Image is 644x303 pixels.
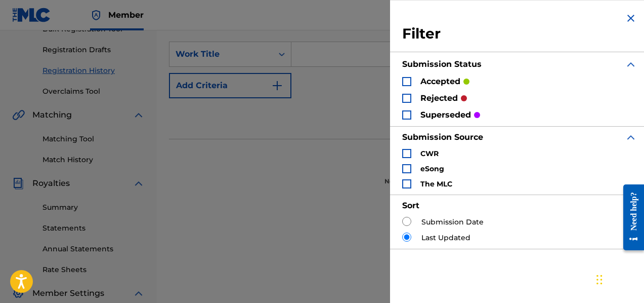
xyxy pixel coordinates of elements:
[420,109,471,121] p: superseded
[625,131,637,143] img: expand
[421,233,470,243] label: Last Updated
[133,287,145,299] img: expand
[593,254,644,303] div: Widget de chat
[402,201,419,210] strong: Sort
[108,9,144,21] span: Member
[616,177,644,258] iframe: Resource Center
[42,65,145,76] a: Registration History
[420,164,444,173] strong: eSong
[12,8,51,22] img: MLC Logo
[42,45,145,55] a: Registration Drafts
[625,12,637,24] img: close
[420,179,452,188] strong: The MLC
[133,109,145,121] img: expand
[42,134,145,144] a: Matching Tool
[384,165,416,186] p: No results
[12,177,24,190] img: Royalties
[421,217,484,228] label: Submission Date
[32,109,72,121] span: Matching
[169,73,291,98] button: Add Criteria
[169,42,632,139] form: Search Form
[402,59,482,69] strong: Submission Status
[596,264,603,295] div: Arrastar
[593,254,644,303] iframe: Chat Widget
[90,9,102,21] img: Top Rightsholder
[32,177,70,190] span: Royalties
[402,132,483,142] strong: Submission Source
[271,80,283,92] img: 9d2ae6d4665cec9f34b9.svg
[32,287,104,299] span: Member Settings
[42,264,145,275] a: Rate Sheets
[402,25,637,43] h3: Filter
[42,202,145,213] a: Summary
[42,223,145,234] a: Statements
[42,86,145,97] a: Overclaims Tool
[12,287,24,299] img: Member Settings
[42,244,145,254] a: Annual Statements
[420,75,460,88] p: accepted
[625,58,637,70] img: expand
[176,48,267,60] div: Work Title
[12,109,25,121] img: Matching
[133,177,145,190] img: expand
[420,149,439,158] strong: CWR
[420,92,458,104] p: rejected
[42,155,145,165] a: Match History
